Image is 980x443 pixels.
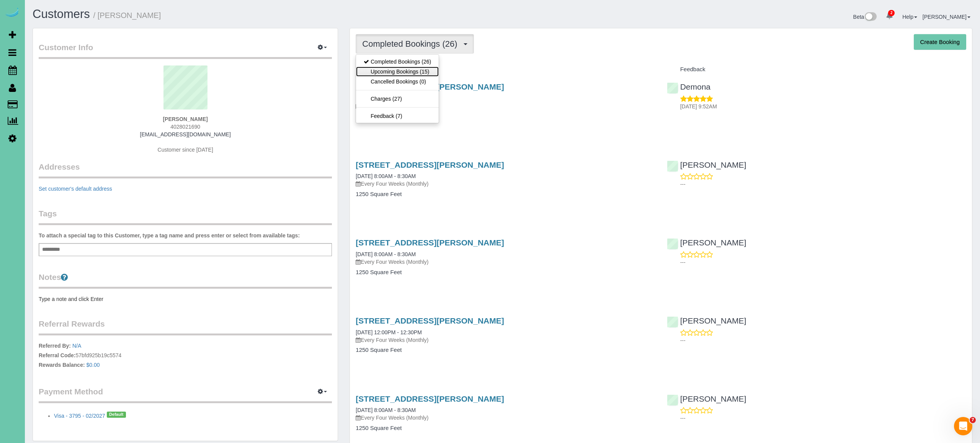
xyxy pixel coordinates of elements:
a: Completed Bookings (26) [356,57,439,67]
label: To attach a special tag to this Customer, type a tag name and press enter or select from availabl... [39,232,300,239]
p: Every Four Weeks (Monthly) [356,336,655,344]
a: $0.00 [87,362,100,368]
a: N/A [72,343,81,349]
a: Visa - 3795 - 02/2027 [54,413,105,419]
a: Cancelled Bookings (0) [356,77,439,87]
img: New interface [864,12,877,22]
a: [PERSON_NAME] [667,160,746,169]
p: Every Four Weeks (Monthly) [356,102,655,110]
a: [DATE] 8:00AM - 8:30AM [356,251,416,257]
legend: Referral Rewards [39,318,332,335]
a: [STREET_ADDRESS][PERSON_NAME] [356,238,504,247]
a: [DATE] 8:00AM - 8:30AM [356,173,416,179]
a: Charges (27) [356,94,439,104]
a: Upcoming Bookings (15) [356,67,439,77]
pre: Type a note and click Enter [39,295,332,303]
span: 4028021690 [170,124,200,130]
p: --- [680,180,966,188]
label: Referral Code: [39,351,75,359]
legend: Customer Info [39,42,332,59]
legend: Payment Method [39,386,332,403]
a: Help [902,14,917,20]
span: Completed Bookings (26) [362,39,461,49]
a: [PERSON_NAME] [667,394,746,403]
p: Every Four Weeks (Monthly) [356,414,655,422]
h4: 1250 Square Feet [356,191,655,198]
strong: [PERSON_NAME] [163,116,207,122]
h4: 1250 Square Feet [356,113,655,119]
h4: Feedback [667,66,966,73]
h4: 1250 Square Feet [356,425,655,432]
p: 57bfd925b19c5574 [39,342,332,371]
h4: 1250 Square Feet [356,347,655,353]
iframe: Intercom live chat [954,417,972,435]
button: Completed Bookings (26) [356,34,474,54]
p: --- [680,414,966,422]
a: [DATE] 12:00PM - 12:30PM [356,329,421,335]
h4: 1250 Square Feet [356,269,655,276]
a: 2 [882,8,897,25]
label: Rewards Balance: [39,361,85,369]
label: Referred By: [39,342,71,350]
small: / [PERSON_NAME] [93,11,161,20]
a: Demona [667,82,710,91]
a: [DATE] 8:00AM - 8:30AM [356,407,416,413]
span: 7 [970,417,976,423]
p: [DATE] 9:52AM [680,103,966,110]
p: --- [680,337,966,344]
span: Default [107,412,126,418]
a: [PERSON_NAME] [667,238,746,247]
button: Create Booking [914,34,966,50]
img: Automaid Logo [5,8,20,18]
a: Set customer's default address [39,186,112,192]
a: Feedback (7) [356,111,439,121]
p: Every Four Weeks (Monthly) [356,258,655,266]
h4: Service [356,66,655,73]
p: --- [680,258,966,266]
span: Customer since [DATE] [158,147,213,153]
legend: Notes [39,271,332,289]
a: [STREET_ADDRESS][PERSON_NAME] [356,394,504,403]
a: [PERSON_NAME] [667,316,746,325]
a: [EMAIL_ADDRESS][DOMAIN_NAME] [140,131,231,137]
a: [STREET_ADDRESS][PERSON_NAME] [356,316,504,325]
legend: Tags [39,208,332,225]
a: Customers [33,7,90,21]
a: [STREET_ADDRESS][PERSON_NAME] [356,160,504,169]
a: [PERSON_NAME] [923,14,970,20]
span: 2 [888,10,895,16]
a: Beta [853,14,877,20]
p: Every Four Weeks (Monthly) [356,180,655,188]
